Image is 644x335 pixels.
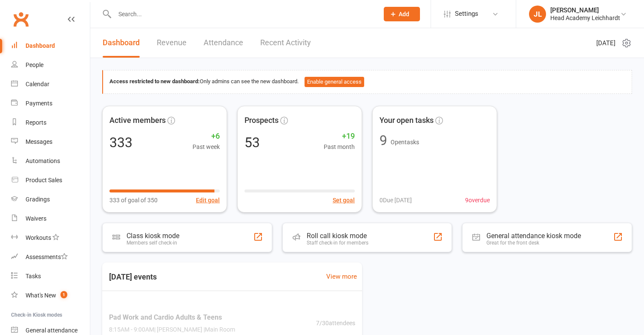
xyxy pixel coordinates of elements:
div: Dashboard [26,42,55,49]
div: JL [529,6,546,23]
div: 53 [244,136,260,149]
a: People [11,55,90,75]
div: Product Sales [26,177,62,184]
div: Great for the front desk [486,240,581,246]
div: Payments [26,100,52,107]
div: Automations [26,157,60,164]
div: Calendar [26,81,49,87]
a: Payments [11,94,90,113]
a: Attendance [204,28,243,58]
span: Prospects [244,114,279,127]
a: Reports [11,113,90,132]
a: Dashboard [11,36,90,55]
div: Reports [26,119,46,126]
div: General attendance [26,327,78,334]
a: Recent Activity [260,28,311,58]
div: [PERSON_NAME] [550,6,620,14]
div: Messages [26,138,52,145]
span: 7 / 30 attendees [316,318,355,328]
span: 0 Due [DATE] [379,195,412,205]
span: 8:15AM - 9:00AM | [PERSON_NAME] | Main Room [109,325,235,334]
button: Edit goal [196,195,220,205]
div: Gradings [26,196,50,203]
div: Staff check-in for members [307,240,368,246]
a: Calendar [11,75,90,94]
a: Revenue [157,28,187,58]
a: Gradings [11,190,90,209]
button: Add [384,7,420,21]
span: 9 overdue [465,195,490,205]
span: 333 of goal of 350 [109,195,158,205]
a: Tasks [11,267,90,286]
div: Tasks [26,273,41,280]
a: Assessments [11,248,90,267]
span: Add [399,11,409,17]
span: [DATE] [596,38,615,48]
span: Past week [193,142,220,151]
div: Class kiosk mode [126,232,179,240]
div: Workouts [26,234,51,241]
a: Dashboard [103,28,140,58]
span: Settings [455,4,478,23]
div: 9 [379,134,387,147]
span: 1 [60,291,67,298]
button: Set goal [333,195,355,205]
span: +6 [193,130,220,143]
div: Assessments [26,253,68,260]
span: Pad Work and Cardio Adults & Teens [109,312,235,323]
strong: Access restricted to new dashboard: [109,78,200,84]
a: Waivers [11,209,90,228]
div: Members self check-in [126,240,179,246]
div: Waivers [26,215,46,222]
div: Head Academy Leichhardt [550,14,620,22]
a: Automations [11,151,90,171]
a: What's New1 [11,286,90,305]
span: Past month [324,142,355,151]
button: Enable general access [305,77,364,87]
span: Open tasks [391,139,419,146]
div: Only admins can see the new dashboard. [109,77,625,87]
div: General attendance kiosk mode [486,232,581,240]
div: 333 [109,136,132,149]
a: Workouts [11,228,90,248]
a: Clubworx [10,9,32,30]
a: Product Sales [11,171,90,190]
div: Roll call kiosk mode [307,232,368,240]
div: What's New [26,292,56,299]
h3: [DATE] events [102,269,164,285]
input: Search... [112,8,373,20]
span: +19 [324,130,355,143]
span: Your open tasks [379,114,434,127]
span: Active members [109,114,166,127]
div: People [26,61,43,68]
a: View more [326,271,357,282]
a: Messages [11,132,90,151]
